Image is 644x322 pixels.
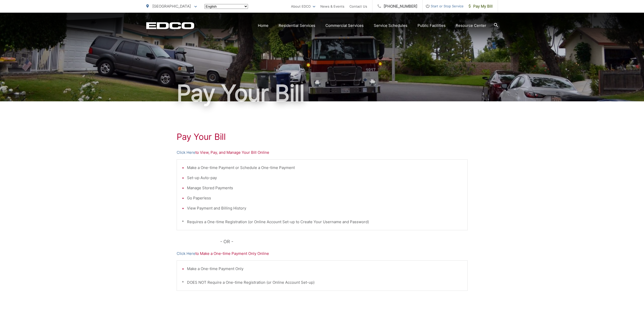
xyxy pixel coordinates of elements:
[187,205,462,211] li: View Payment and Billing History
[177,251,195,257] a: Click Here
[146,81,498,106] h1: Pay Your Bill
[325,23,364,29] a: Commercial Services
[182,219,462,225] p: * Requires a One-time Registration (or Online Account Set-up to Create Your Username and Password)
[177,149,195,156] a: Click Here
[204,4,248,9] select: Select a language
[374,23,407,29] a: Service Schedules
[146,22,194,29] a: EDCD logo. Return to the homepage.
[177,132,468,142] h1: Pay Your Bill
[291,3,315,9] a: About EDCO
[418,23,446,29] a: Public Facilities
[279,23,315,29] a: Residential Services
[187,175,462,181] li: Set-up Auto-pay
[152,4,191,9] span: [GEOGRAPHIC_DATA]
[456,23,486,29] a: Resource Center
[187,165,462,171] li: Make a One-time Payment or Schedule a One-time Payment
[349,3,367,9] a: Contact Us
[469,3,493,9] span: Pay My Bill
[220,238,468,245] p: - OR -
[187,266,462,272] li: Make a One-time Payment Only
[182,279,462,286] p: * DOES NOT Require a One-time Registration (or Online Account Set-up)
[177,149,468,156] p: to View, Pay, and Manage Your Bill Online
[177,251,468,257] p: to Make a One-time Payment Only Online
[258,23,268,29] a: Home
[320,3,344,9] a: News & Events
[187,195,462,201] li: Go Paperless
[187,185,462,191] li: Manage Stored Payments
